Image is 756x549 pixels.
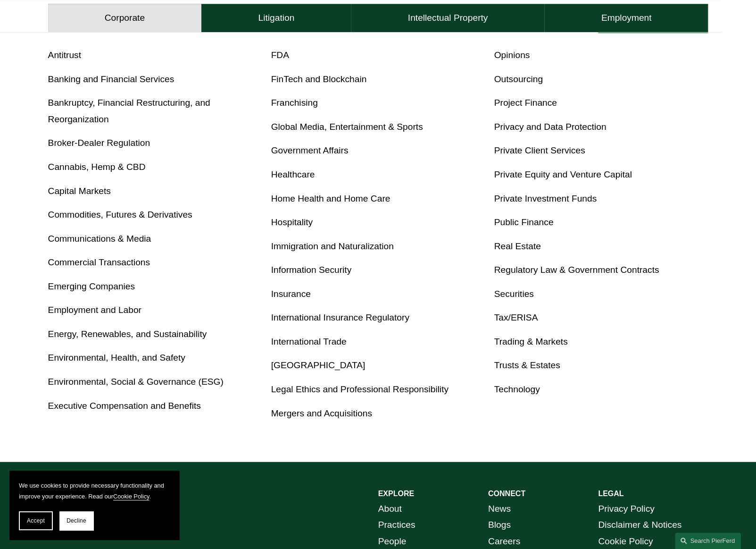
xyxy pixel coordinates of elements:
[48,305,141,315] a: Employment and Labor
[48,74,174,84] a: Banking and Financial Services
[488,490,525,498] strong: CONNECT
[48,329,207,339] a: Energy, Renewables, and Sustainability
[494,313,538,322] a: Tax/ERISA
[113,493,150,500] a: Cookie Policy
[271,241,394,251] a: Immigration and Naturalization
[271,169,315,179] a: Healthcare
[271,337,347,346] a: International Trade
[271,289,311,299] a: Insurance
[494,194,597,203] a: Private Investment Funds
[48,281,135,291] a: Emerging Companies
[27,517,45,524] span: Accept
[494,337,567,346] a: Trading & Markets
[271,360,366,370] a: [GEOGRAPHIC_DATA]
[494,122,606,132] a: Privacy and Data Protection
[105,12,145,24] h4: Corporate
[494,74,542,84] a: Outsourcing
[675,532,741,549] a: Search this site
[598,490,623,498] strong: LEGAL
[271,217,313,227] a: Hospitality
[59,511,93,530] button: Decline
[48,353,185,363] a: Environmental, Health, and Safety
[378,501,402,517] a: About
[271,384,449,394] a: Legal Ethics and Professional Responsibility
[19,511,53,530] button: Accept
[601,12,652,24] h4: Employment
[271,74,367,84] a: FinTech and Blockchain
[271,313,409,322] a: International Insurance Regulatory
[48,234,151,244] a: Communications & Media
[488,501,511,517] a: News
[271,50,289,60] a: FDA
[19,480,170,502] p: We use cookies to provide necessary functionality and improve your experience. Read our .
[9,471,179,540] section: Cookie banner
[494,384,540,394] a: Technology
[271,408,372,418] a: Mergers and Acquisitions
[48,186,111,196] a: Capital Markets
[271,122,423,132] a: Global Media, Entertainment & Sports
[66,517,86,524] span: Decline
[494,360,560,370] a: Trusts & Estates
[598,517,681,533] a: Disclaimer & Notices
[48,401,201,411] a: Executive Compensation and Benefits
[48,257,150,267] a: Commercial Transactions
[494,98,557,108] a: Project Finance
[271,98,318,108] a: Franchising
[494,217,553,227] a: Public Finance
[494,145,585,155] a: Private Client Services
[598,501,654,517] a: Privacy Policy
[488,517,511,533] a: Blogs
[258,12,294,24] h4: Litigation
[378,517,415,533] a: Practices
[48,138,150,148] a: Broker-Dealer Regulation
[494,265,659,275] a: Regulatory Law & Government Contracts
[48,210,192,220] a: Commodities, Futures & Derivatives
[271,145,349,155] a: Government Affairs
[494,241,540,251] a: Real Estate
[408,12,488,24] h4: Intellectual Property
[48,377,224,387] a: Environmental, Social & Governance (ESG)
[494,50,530,60] a: Opinions
[271,265,352,275] a: Information Security
[494,169,631,179] a: Private Equity and Venture Capital
[48,50,81,60] a: Antitrust
[378,490,414,498] strong: EXPLORE
[48,98,210,124] a: Bankruptcy, Financial Restructuring, and Reorganization
[48,162,146,172] a: Cannabis, Hemp & CBD
[494,289,533,299] a: Securities
[271,194,390,203] a: Home Health and Home Care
